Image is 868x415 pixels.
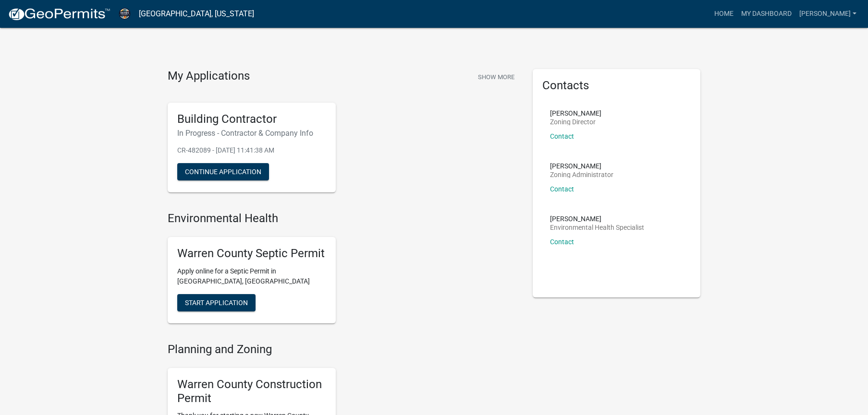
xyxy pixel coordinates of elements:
[177,294,256,311] button: Start Application
[185,299,248,307] span: Start Application
[550,110,601,117] p: [PERSON_NAME]
[168,69,250,83] h4: My Applications
[168,212,518,225] h4: Environmental Health
[550,119,601,125] p: Zoning Director
[168,343,518,356] h4: Planning and Zoning
[177,145,326,155] p: CR-482089 - [DATE] 11:41:38 AM
[550,171,613,178] p: Zoning Administrator
[550,238,574,246] a: Contact
[795,5,860,23] a: [PERSON_NAME]
[550,132,574,140] a: Contact
[550,224,644,231] p: Environmental Health Specialist
[177,247,326,261] h5: Warren County Septic Permit
[118,7,131,20] img: Warren County, Iowa
[550,163,613,169] p: [PERSON_NAME]
[550,185,574,193] a: Contact
[177,266,326,286] p: Apply online for a Septic Permit in [GEOGRAPHIC_DATA], [GEOGRAPHIC_DATA]
[139,6,254,22] a: [GEOGRAPHIC_DATA], [US_STATE]
[177,129,326,138] h6: In Progress - Contractor & Company Info
[542,79,691,93] h5: Contacts
[177,112,326,126] h5: Building Contractor
[550,215,644,222] p: [PERSON_NAME]
[710,5,737,23] a: Home
[177,163,269,180] button: Continue Application
[737,5,795,23] a: My Dashboard
[177,378,326,405] h5: Warren County Construction Permit
[474,69,518,85] button: Show More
